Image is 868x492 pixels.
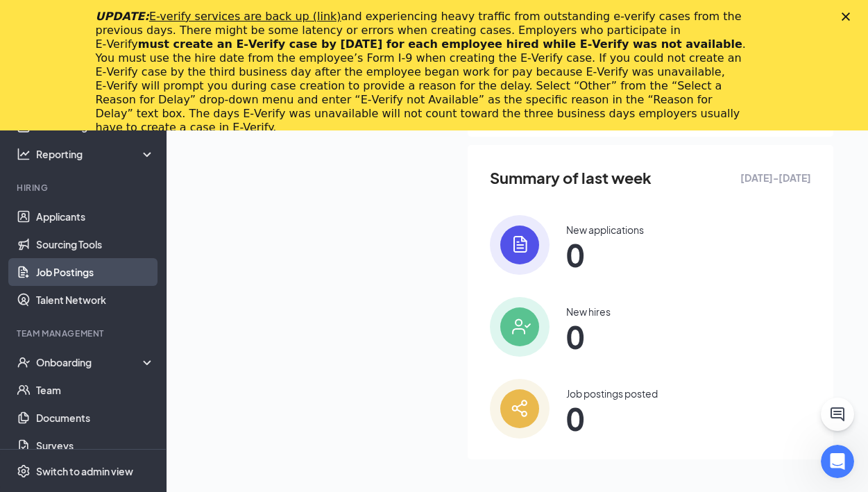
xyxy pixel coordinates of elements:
[36,464,133,478] div: Switch to admin view
[36,147,155,161] div: Reporting
[138,37,742,51] b: must create an E‑Verify case by [DATE] for each employee hired while E‑Verify was not available
[566,387,658,400] div: Job postings posted
[566,406,658,431] span: 0
[17,464,31,478] svg: Settings
[17,328,152,339] div: Team Management
[842,12,856,21] div: Close
[821,445,854,478] iframe: Intercom live chat
[821,398,854,431] button: ChatActive
[566,223,644,237] div: New applications
[17,355,31,369] svg: UserCheck
[490,379,550,439] img: icon
[17,182,152,194] div: Hiring
[36,258,155,286] a: Job Postings
[566,324,611,349] span: 0
[36,203,155,230] a: Applicants
[36,404,155,432] a: Documents
[490,297,550,357] img: icon
[36,286,155,314] a: Talent Network
[149,10,341,23] a: E-verify services are back up (link)
[36,376,155,404] a: Team
[829,406,846,423] svg: ChatActive
[17,147,31,161] svg: Analysis
[740,170,811,185] span: [DATE] - [DATE]
[36,432,155,459] a: Surveys
[36,355,143,369] div: Onboarding
[566,305,611,319] div: New hires
[566,242,644,267] span: 0
[96,10,341,23] i: UPDATE:
[36,230,155,258] a: Sourcing Tools
[96,10,751,135] div: and experiencing heavy traffic from outstanding e-verify cases from the previous days. There migh...
[490,166,652,190] span: Summary of last week
[490,215,550,275] img: icon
